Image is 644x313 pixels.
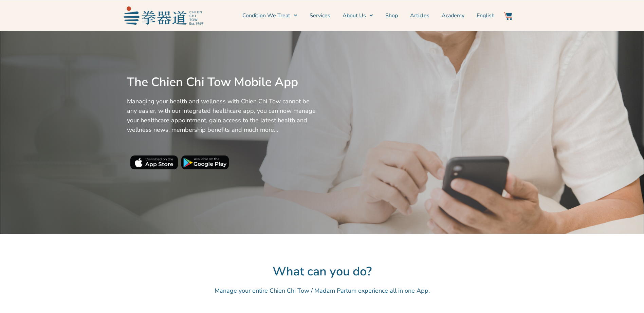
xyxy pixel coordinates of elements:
a: Academy [442,7,464,24]
h2: What can you do? [161,264,483,279]
a: Services [310,7,330,24]
a: Condition We Treat [242,7,297,24]
span: English [477,12,495,20]
p: Managing your health and wellness with Chien Chi Tow cannot be any easier, with our integrated he... [127,97,319,134]
a: English [477,7,495,24]
p: Manage your entire Chien Chi Tow / Madam Partum experience all in one App. [161,286,483,295]
nav: Menu [206,7,495,24]
a: Shop [385,7,398,24]
img: Website Icon-03 [504,12,512,20]
a: Articles [410,7,429,24]
h2: The Chien Chi Tow Mobile App [127,75,319,90]
a: About Us [343,7,373,24]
